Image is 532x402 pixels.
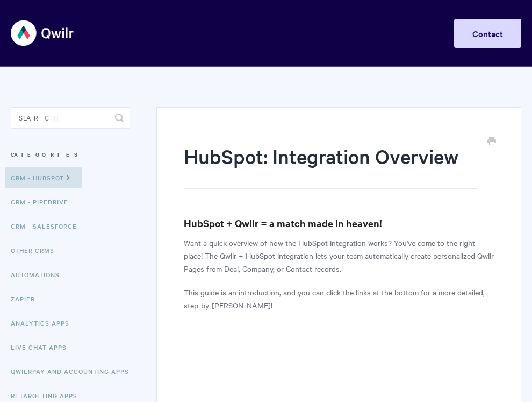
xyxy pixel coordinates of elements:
[184,286,494,312] p: This guide is an introduction, and you can click the links at the bottom for a more detailed, ste...
[11,239,62,261] a: Other CRMs
[11,288,43,309] a: Zapier
[5,167,82,188] a: CRM - HubSpot
[11,215,85,237] a: CRM - Salesforce
[11,145,130,164] h3: Categories
[11,191,76,213] a: CRM - Pipedrive
[184,143,478,189] h1: HubSpot: Integration Overview
[184,236,494,275] p: Want a quick overview of how the HubSpot integration works? You've come to the right place! The Q...
[11,361,137,382] a: QwilrPay and Accounting Apps
[11,107,130,129] input: Search
[184,216,494,231] h3: HubSpot + Qwilr = a match made in heaven!
[11,312,77,334] a: Analytics Apps
[11,13,75,53] img: Qwilr Help Center
[454,19,521,48] a: Contact
[487,136,496,148] a: Print this Article
[11,336,75,358] a: Live Chat Apps
[11,264,68,285] a: Automations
